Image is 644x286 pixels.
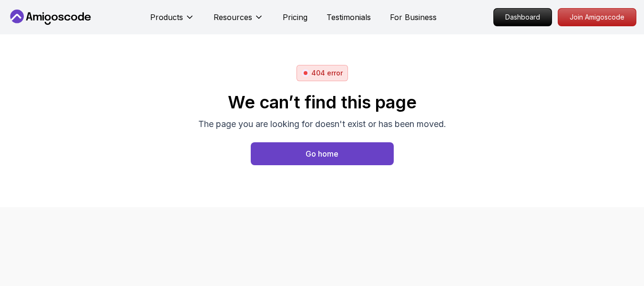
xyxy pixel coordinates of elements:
a: Testimonials [327,11,371,23]
a: Join Amigoscode [558,8,636,26]
button: Go home [251,142,394,165]
p: Resources [214,11,252,23]
p: 404 error [311,68,343,78]
p: The page you are looking for doesn't exist or has been moved. [198,117,446,131]
p: Join Amigoscode [558,9,636,26]
a: Dashboard [493,8,552,26]
h2: We can’t find this page [198,93,446,112]
a: Pricing [283,11,307,23]
a: For Business [390,11,437,23]
p: Dashboard [494,9,552,26]
p: Products [150,11,183,23]
button: Products [150,11,194,31]
a: Home page [251,142,394,165]
div: Go home [306,148,338,159]
button: Resources [214,11,264,31]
